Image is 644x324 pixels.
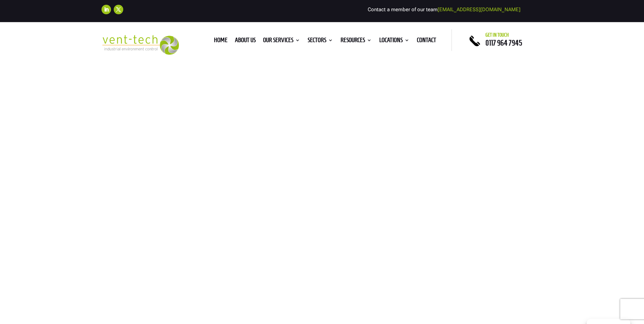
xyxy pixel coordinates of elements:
a: Resources [341,38,372,45]
a: [EMAIL_ADDRESS][DOMAIN_NAME] [438,6,520,13]
a: Follow on X [114,5,123,14]
span: Contact a member of our team [368,6,520,13]
span: Get in touch [485,32,509,38]
a: Sectors [308,38,333,45]
a: Locations [379,38,409,45]
a: About us [235,38,256,45]
a: Our Services [263,38,300,45]
img: 2023-09-27T08_35_16.549ZVENT-TECH---Clear-background [102,35,179,55]
a: Contact [417,38,436,45]
a: Follow on LinkedIn [102,5,111,14]
a: Home [214,38,227,45]
a: 0117 964 7945 [485,39,522,47]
